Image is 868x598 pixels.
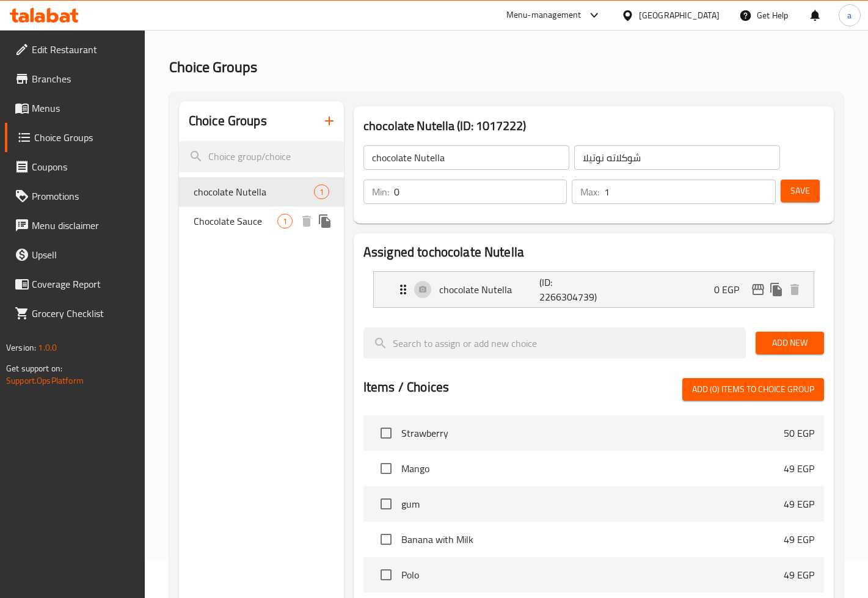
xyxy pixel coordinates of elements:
span: Select choice [373,420,399,446]
li: / [351,18,355,32]
a: Restaurants management [222,17,346,33]
span: Strawberry [401,426,784,440]
a: Upsell [5,240,145,269]
span: Polo [401,567,784,582]
span: Mango [401,461,784,476]
span: Upsell [32,247,135,262]
div: Choices [277,214,293,228]
span: Add New [765,335,814,351]
span: Save [790,183,810,199]
button: delete [297,212,316,230]
span: gum [401,497,784,511]
a: Branches [5,64,145,93]
li: Expand [363,266,824,313]
h2: Assigned to chocolate Nutella [363,243,824,261]
div: Expand [374,272,814,307]
div: Menu-management [506,8,582,23]
div: [GEOGRAPHIC_DATA] [639,9,720,22]
button: duplicate [316,212,334,230]
span: Restaurants management [237,18,346,32]
span: Edit Restaurant [32,42,135,57]
a: Coverage Report [5,269,145,299]
button: Add New [756,332,824,354]
span: 1 [278,216,292,227]
span: Add (0) items to choice group [692,382,814,397]
span: chocolate Nutella [194,184,314,199]
h3: chocolate Nutella (ID: 1017222) [363,116,824,136]
span: 1.0.0 [38,340,57,356]
a: Promotions [5,181,145,211]
a: Support.OpsPlatform [6,373,84,388]
span: Select choice [373,456,399,481]
span: a [847,9,852,22]
a: Menus [5,93,145,123]
span: Chocolate Sauce [194,214,277,228]
a: Choice Groups [5,123,145,152]
input: search [179,141,344,172]
span: Choice Groups [169,53,257,81]
button: duplicate [767,280,786,299]
span: Banana with Milk [401,532,784,547]
a: Grocery Checklist [5,299,145,328]
span: Select choice [373,527,399,552]
p: chocolate Nutella [439,282,539,297]
span: Branches [32,71,135,86]
a: Menu disclaimer [5,211,145,240]
button: Save [781,180,820,202]
div: Chocolate Sauce1deleteduplicate [179,206,344,236]
p: 49 EGP [784,532,814,547]
p: (ID: 2266304739) [539,275,606,304]
button: Add (0) items to choice group [682,378,824,401]
a: Home [169,18,208,32]
p: 50 EGP [784,426,814,440]
p: 49 EGP [784,461,814,476]
h2: Items / Choices [363,378,449,396]
span: Menus [32,101,135,115]
span: Select choice [373,491,399,517]
p: 49 EGP [784,497,814,511]
p: Min: [372,184,389,199]
span: Get support on: [6,360,62,376]
span: Menu disclaimer [32,218,135,233]
p: Max: [580,184,599,199]
span: Choice Groups [374,18,433,32]
span: Choice Groups [34,130,135,145]
p: 49 EGP [784,567,814,582]
button: edit [749,280,767,299]
h2: Choice Groups [189,112,267,130]
span: Coupons [32,159,135,174]
span: 1 [315,186,329,198]
div: chocolate Nutella1 [179,177,344,206]
span: Select choice [373,562,399,588]
p: 0 EGP [714,282,749,297]
span: Grocery Checklist [32,306,135,321]
a: Coupons [5,152,145,181]
a: Edit Restaurant [5,35,145,64]
button: delete [786,280,804,299]
li: / [213,18,217,32]
span: Promotions [32,189,135,203]
input: search [363,327,746,359]
span: Coverage Report [32,277,135,291]
span: Version: [6,340,36,356]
